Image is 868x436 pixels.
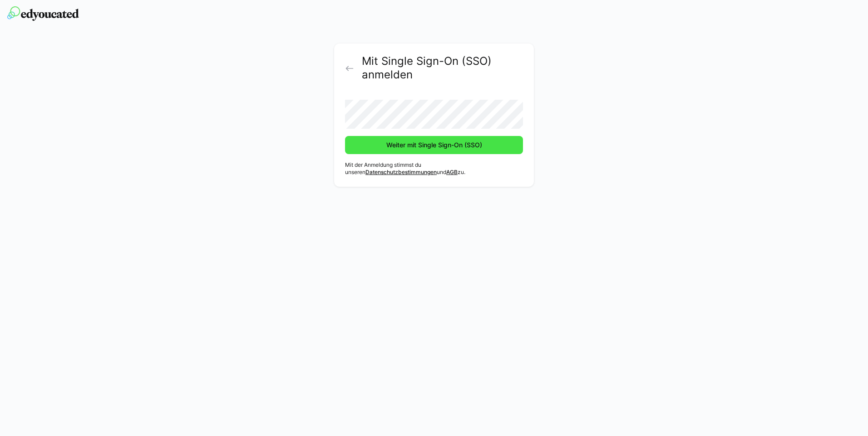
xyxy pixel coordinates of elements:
[7,6,79,21] img: edyoucated
[345,161,523,176] p: Mit der Anmeldung stimmst du unseren und zu.
[446,169,458,175] a: AGB
[385,140,483,150] span: Weiter mit Single Sign-On (SSO)
[365,169,437,175] a: Datenschutzbestimmungen
[345,136,523,154] button: Weiter mit Single Sign-On (SSO)
[362,54,523,82] h2: Mit Single Sign-On (SSO) anmelden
